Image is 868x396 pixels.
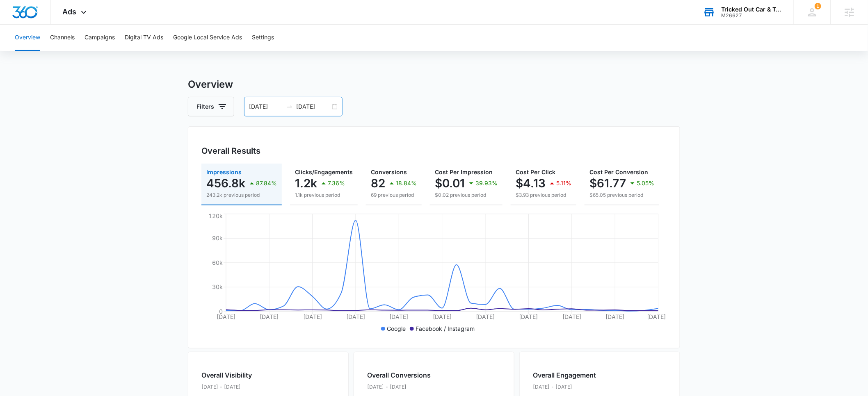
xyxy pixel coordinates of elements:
[589,177,626,190] p: $61.77
[219,308,223,315] tspan: 0
[637,180,654,186] p: 5.05%
[295,191,353,199] p: 1.1k previous period
[208,212,223,219] tspan: 120k
[260,313,279,320] tspan: [DATE]
[252,25,274,51] button: Settings
[206,177,245,190] p: 456.8k
[63,7,77,16] span: Ads
[722,6,781,13] div: account name
[303,313,322,320] tspan: [DATE]
[286,103,293,110] span: to
[435,177,465,190] p: $0.01
[435,168,493,175] span: Cost Per Impression
[476,313,495,320] tspan: [DATE]
[387,324,406,333] p: Google
[371,191,417,199] p: 69 previous period
[371,177,385,190] p: 82
[416,324,475,333] p: Facebook / Instagram
[217,313,235,320] tspan: [DATE]
[206,168,242,175] span: Impressions
[562,313,581,320] tspan: [DATE]
[212,259,223,266] tspan: 60k
[367,383,431,391] p: [DATE] - [DATE]
[346,313,365,320] tspan: [DATE]
[50,25,75,51] button: Channels
[201,383,282,391] p: [DATE] - [DATE]
[475,180,498,186] p: 39.93%
[516,177,546,190] p: $4.13
[85,25,115,51] button: Campaigns
[533,370,596,380] h2: Overall Engagement
[295,168,353,175] span: Clicks/Engagements
[519,313,538,320] tspan: [DATE]
[212,283,223,290] tspan: 30k
[173,25,242,51] button: Google Local Service Ads
[533,383,596,391] p: [DATE] - [DATE]
[815,3,821,9] div: notifications count
[201,145,260,157] h3: Overall Results
[296,102,330,111] input: End date
[188,77,680,92] h3: Overview
[256,180,277,186] p: 87.84%
[516,191,571,199] p: $3.93 previous period
[606,313,625,320] tspan: [DATE]
[367,370,431,380] h2: Overall Conversions
[396,180,417,186] p: 18.84%
[371,168,407,175] span: Conversions
[433,313,452,320] tspan: [DATE]
[295,177,317,190] p: 1.2k
[328,180,345,186] p: 7.36%
[125,25,163,51] button: Digital TV Ads
[435,191,498,199] p: $0.02 previous period
[589,168,648,175] span: Cost Per Conversion
[589,191,654,199] p: $65.05 previous period
[815,3,821,9] span: 1
[390,313,409,320] tspan: [DATE]
[249,102,283,111] input: Start date
[206,191,277,199] p: 243.2k previous period
[516,168,555,175] span: Cost Per Click
[15,25,40,51] button: Overview
[188,97,234,116] button: Filters
[647,313,666,320] tspan: [DATE]
[212,234,223,241] tspan: 90k
[556,180,571,186] p: 5.11%
[201,370,282,380] h2: Overall Visibility
[286,103,293,110] span: swap-right
[722,13,781,18] div: account id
